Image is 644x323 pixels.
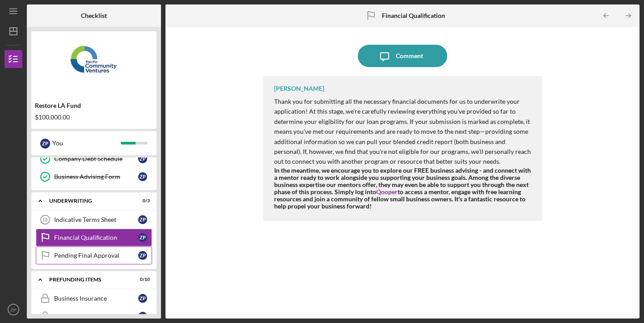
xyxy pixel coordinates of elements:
div: Z P [138,215,147,224]
div: Z P [40,139,50,149]
div: Business Advising Form [54,173,138,180]
div: Z P [138,251,147,260]
div: Business Insurance [54,295,138,302]
div: Comment [396,45,423,67]
p: Thank you for submitting all the necessary financial documents for us to underwrite your applicat... [274,97,533,167]
div: Z P [138,233,147,242]
div: Z P [138,154,147,163]
strong: In the meantime, we encourage you to explore our FREE business advising - and connect with a ment... [274,166,531,210]
text: ZP [11,307,16,312]
div: Indicative Terms Sheet [54,216,138,223]
div: Z P [138,294,147,303]
div: $100,000.00 [35,114,153,121]
div: You [52,136,121,151]
a: Business InsuranceZP [36,289,152,307]
div: 0 / 10 [134,277,150,282]
div: Financial Qualification [54,234,138,241]
div: Z P [138,172,147,181]
div: 0 / 3 [134,198,150,204]
div: Restore LA Fund [35,102,153,109]
b: Financial Qualification [382,12,445,19]
a: Pending Final ApprovalZP [36,246,152,264]
div: Company Debt Schedule [54,155,138,162]
a: Business Advising FormZP [36,168,152,186]
div: Pending Final Approval [54,252,138,259]
div: Underwriting [49,198,127,204]
div: [PERSON_NAME] [274,85,324,92]
b: Checklist [81,12,107,19]
tspan: 18 [42,217,47,222]
div: Prefunding Items [49,277,127,282]
img: Product logo [31,36,157,89]
div: Voided Check [54,313,138,320]
a: Qooper [376,188,398,195]
a: Financial QualificationZP [36,229,152,246]
button: ZP [4,301,22,319]
a: 18Indicative Terms SheetZP [36,211,152,229]
button: Comment [358,45,447,67]
div: Z P [138,312,147,321]
a: Company Debt ScheduleZP [36,150,152,168]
